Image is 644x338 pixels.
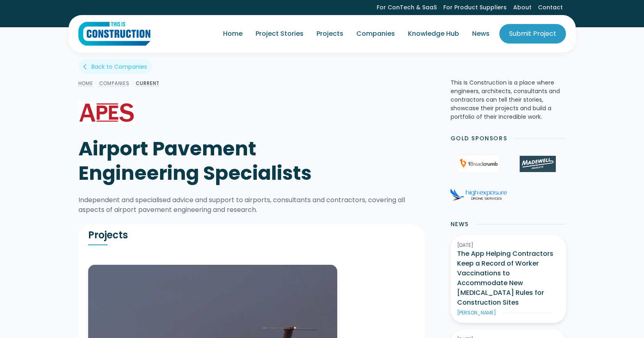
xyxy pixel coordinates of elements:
img: This Is Construction Logo [78,22,150,46]
p: This Is Construction is a place where engineers, architects, consultants and contractors can tell... [451,79,566,121]
a: home [78,22,150,46]
img: Madewell Products [520,156,555,172]
div: arrow_back_ios [83,63,90,71]
a: Companies [99,80,130,87]
a: Submit Project [499,24,566,44]
a: Current [136,80,160,87]
h2: News [451,220,469,229]
a: Projects [310,22,350,45]
h3: The App Helping Contractors Keep a Record of Worker Vaccinations to Accommodate New [MEDICAL_DATA... [457,249,559,307]
h1: Airport Pavement Engineering Specialists [78,137,328,185]
div: Submit Project [509,29,556,39]
h2: Projects [88,229,252,241]
img: 1Breadcrumb [458,156,499,172]
a: [DATE]The App Helping Contractors Keep a Record of Worker Vaccinations to Accommodate New [MEDICA... [451,235,566,323]
h2: Gold Sponsors [451,134,507,143]
div: / [130,79,136,88]
a: Knowledge Hub [401,22,466,45]
div: [PERSON_NAME] [457,309,496,316]
img: High Exposure [450,188,507,201]
div: Back to Companies [91,63,147,71]
a: arrow_back_iosBack to Companies [78,59,152,74]
a: Home [217,22,249,45]
div: [DATE] [457,242,559,249]
a: News [466,22,496,45]
img: Airport Pavement Engineering Specialists [78,101,135,124]
a: Home [78,80,93,87]
div: Independent and specialised advice and support to airports, consultants and contractors, covering... [78,195,425,215]
div: / [93,79,99,88]
a: Project Stories [249,22,310,45]
a: Companies [350,22,401,45]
